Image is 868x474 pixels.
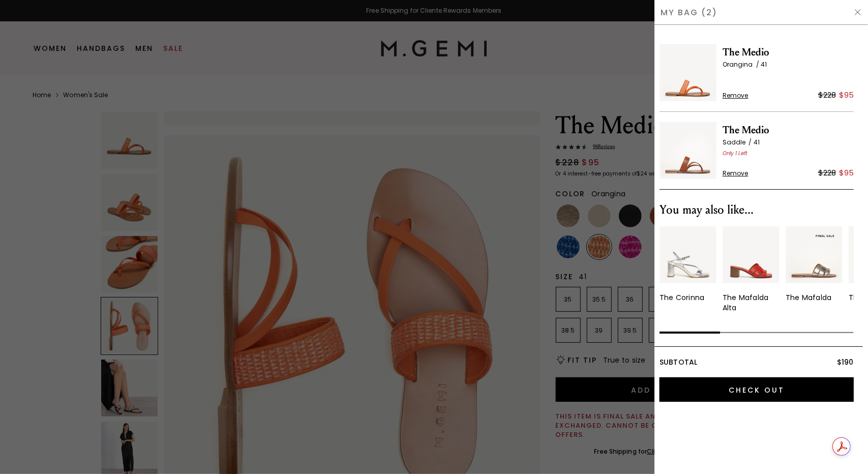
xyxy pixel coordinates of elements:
[660,226,716,283] img: 7322859765819_01_Main_New_TheCorinna_Silver_MetallicLeather_290x387_crop_center.jpg
[660,357,698,367] span: Subtotal
[761,60,767,69] span: 41
[723,150,747,157] span: Only 1 Left
[723,92,749,100] span: Remove
[839,167,854,179] div: $95
[818,167,836,179] div: $228
[723,60,761,69] span: Orangina
[786,226,843,313] div: 3 / 10
[660,202,854,218] div: You may also like...
[660,44,716,101] img: The Medio
[660,377,854,402] input: Check Out
[786,226,843,283] img: 7237131731003_01_Main_New_TheMafalda_Champagne_MetallicLeather_290x387_crop_center.jpg
[723,138,754,146] span: Saddle
[754,138,760,146] span: 41
[723,169,749,177] span: Remove
[660,292,705,303] div: The Corinna
[723,122,854,138] span: The Medio
[723,226,780,313] div: 2 / 10
[723,226,780,313] a: The Mafalda Alta
[660,226,716,303] a: The Corinna
[837,357,854,367] span: $190
[839,89,854,101] div: $95
[854,8,862,16] img: Hide Drawer
[723,226,780,283] img: 7329824014395_01_Main_New_TheMafaldaAlta_Lipstick_CroccoPrintedLeather_290x387_crop_center.jpg
[723,292,780,313] div: The Mafalda Alta
[660,226,716,313] div: 1 / 10
[818,89,836,101] div: $228
[786,292,832,303] div: The Mafalda
[786,226,843,303] a: final sale tagThe Mafalda
[723,44,854,61] span: The Medio
[660,122,716,179] img: The Medio
[814,232,836,240] img: final sale tag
